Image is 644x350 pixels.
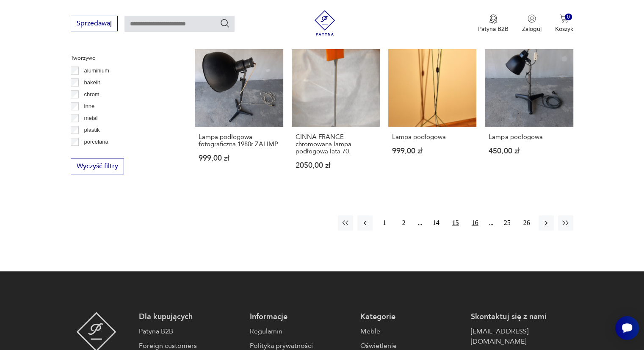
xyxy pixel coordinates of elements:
[528,14,536,23] img: Ikonka użytkownika
[478,14,509,33] button: Patyna B2B
[250,312,352,322] p: Informacje
[560,14,568,23] img: Ikona koszyka
[312,10,337,36] img: Patyna - sklep z meblami i dekoracjami vintage
[220,18,230,28] button: Szukaj
[388,39,476,186] a: Lampa podłogowaLampa podłogowa999,00 zł
[396,215,412,231] button: 2
[448,215,463,231] button: 15
[296,133,376,155] h3: CINNA FRANCE chromowana lampa podłogowa lata 70.
[360,312,462,322] p: Kategorie
[489,14,498,24] img: Ikona medalu
[519,215,534,231] button: 26
[84,114,98,123] p: metal
[71,21,118,27] a: Sprzedawaj
[71,16,118,31] button: Sprzedawaj
[360,326,462,336] a: Meble
[489,133,569,141] h3: Lampa podłogowa
[377,215,392,231] button: 1
[478,25,509,33] p: Patyna B2B
[522,25,542,33] p: Zaloguj
[485,39,573,186] a: Lampa podłogowaLampa podłogowa450,00 zł
[428,215,444,231] button: 14
[139,326,241,336] a: Patyna B2B
[392,133,473,141] h3: Lampa podłogowa
[84,66,109,75] p: aluminium
[392,147,473,155] p: 999,00 zł
[84,125,100,135] p: plastik
[71,53,174,63] p: Tworzywo
[489,147,569,155] p: 450,00 zł
[84,78,100,87] p: bakelit
[84,90,100,99] p: chrom
[500,215,515,231] button: 25
[292,39,380,186] a: CINNA FRANCE chromowana lampa podłogowa lata 70.CINNA FRANCE chromowana lampa podłogowa lata 70.2...
[199,155,279,162] p: 999,00 zł
[478,14,509,33] a: Ikona medaluPatyna B2B
[84,137,108,147] p: porcelana
[522,14,542,33] button: Zaloguj
[199,133,279,148] h3: Lampa podłogowa fotograficzna 1980r ZALIMP
[296,162,376,169] p: 2050,00 zł
[250,326,352,336] a: Regulamin
[139,312,241,322] p: Dla kupujących
[615,316,639,340] iframe: Smartsupp widget button
[467,215,483,231] button: 16
[84,102,95,111] p: inne
[565,14,572,21] div: 0
[555,14,573,33] button: 0Koszyk
[471,326,573,347] a: [EMAIL_ADDRESS][DOMAIN_NAME]
[71,158,124,174] button: Wyczyść filtry
[195,39,283,186] a: Lampa podłogowa fotograficzna 1980r ZALIMPLampa podłogowa fotograficzna 1980r ZALIMP999,00 zł
[555,25,573,33] p: Koszyk
[471,312,573,322] p: Skontaktuj się z nami
[84,149,102,158] p: porcelit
